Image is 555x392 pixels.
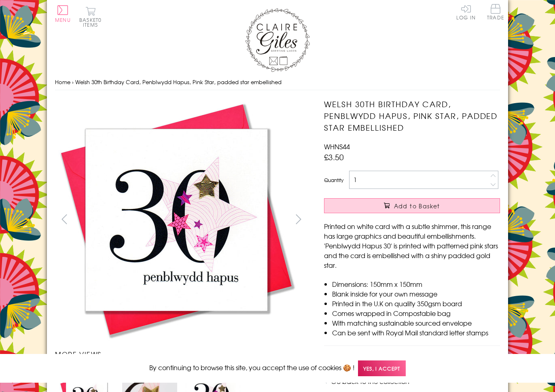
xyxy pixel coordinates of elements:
button: Add to Basket [324,198,500,213]
img: Welsh 30th Birthday Card, Penblwydd Hapus, Pink Star, padded star embellished [55,98,298,341]
span: 0 items [83,16,102,28]
h1: Welsh 30th Birthday Card, Penblwydd Hapus, Pink Star, padded star embellished [324,98,500,133]
li: With matching sustainable sourced envelope [332,318,500,328]
button: Basket0 items [79,6,102,27]
a: Trade [487,4,504,21]
p: Printed on white card with a subtle shimmer, this range has large graphics and beautiful embellis... [324,221,500,270]
li: Blank inside for your own message [332,289,500,299]
nav: breadcrumbs [55,74,500,91]
a: Log In [456,4,476,20]
span: WHNS44 [324,142,350,151]
li: Printed in the U.K on quality 350gsm board [332,299,500,308]
li: Comes wrapped in Compostable bag [332,308,500,318]
span: Add to Basket [394,202,440,210]
label: Quantity [324,176,343,184]
span: Menu [55,16,71,23]
h3: More views [55,349,308,359]
span: › [72,78,74,86]
span: Welsh 30th Birthday Card, Penblwydd Hapus, Pink Star, padded star embellished [75,78,282,86]
li: Dimensions: 150mm x 150mm [332,279,500,289]
button: next [290,210,308,228]
img: Claire Giles Greetings Cards [245,8,310,72]
button: prev [55,210,73,228]
span: £3.50 [324,151,344,163]
span: Yes, I accept [358,360,406,376]
button: Menu [55,5,71,22]
span: Trade [487,4,504,20]
li: Can be sent with Royal Mail standard letter stamps [332,328,500,337]
a: Home [55,78,70,86]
